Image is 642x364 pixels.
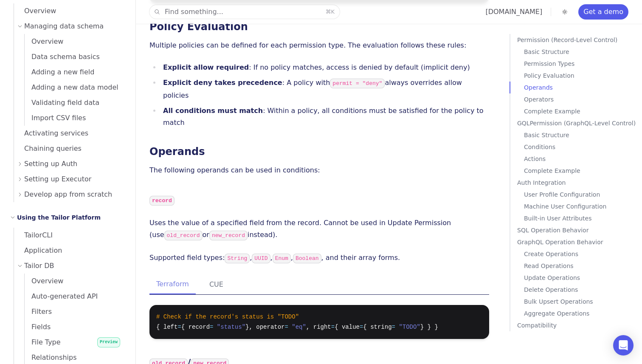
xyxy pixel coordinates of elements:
a: Compatibility [517,319,639,331]
a: Policy Evaluation [524,70,639,82]
span: Tailor DB [24,260,54,272]
code: String [225,254,250,263]
p: SQL Operation Behavior [517,224,639,236]
a: Policy Evaluation [149,21,248,33]
a: Delete Operations [524,284,639,296]
a: Machine User Configuration [524,200,639,212]
span: } } } [420,324,438,330]
strong: All conditions must match [163,107,263,115]
span: }, operator [245,324,284,330]
span: Relationships [25,353,77,361]
a: Auto-generated API [25,289,125,304]
a: Get a demo [578,4,628,20]
span: Filters [25,308,52,316]
span: = [360,324,363,330]
span: = [177,324,181,330]
strong: Explicit deny takes precedence [163,79,282,87]
a: Aggregate Operations [524,308,639,319]
a: Import CSV files [25,110,125,126]
a: File TypePreview [25,335,125,350]
a: Chaining queries [14,141,125,156]
a: Validating field data [25,95,125,110]
li: : A policy with always overrides allow policies [160,77,489,102]
button: Terraform [149,275,196,294]
span: Managing data schema [24,20,104,32]
code: Boolean [293,254,321,263]
p: Supported field types: , , , , and their array forms. [149,252,489,265]
a: Overview [25,274,125,289]
div: Open Intercom Messenger [613,335,634,356]
p: Complete Example [524,105,639,117]
strong: Explicit allow required [163,63,249,71]
span: Develop app from scratch [24,189,112,200]
a: Filters [25,304,125,319]
a: GQLPermission (GraphQL-Level Control) [517,117,639,129]
span: { left [156,324,177,330]
span: Setting up Auth [24,158,77,170]
span: Auto-generated API [25,292,98,300]
p: The following operands can be used in conditions: [149,164,489,176]
kbd: K [331,8,335,15]
a: Bulk Upsert Operations [524,296,639,308]
kbd: ⌘ [325,8,331,15]
span: Activating services [14,129,88,137]
span: = [210,324,213,330]
span: Setting up Executor [24,173,91,185]
a: Activating services [14,126,125,141]
a: Read Operations [524,260,639,272]
span: TailorCLI [14,231,53,239]
span: # Check if the record's status is "TODO" [156,313,299,320]
span: = [285,324,288,330]
li: : If no policy matches, access is denied by default (implicit deny) [160,62,489,73]
a: Update Operations [524,272,639,284]
span: , right [306,324,331,330]
span: Adding a new field [25,68,94,76]
code: record [149,196,175,206]
span: Data schema basics [25,53,100,61]
span: { string [363,324,391,330]
a: Adding a new field [25,65,125,80]
a: TailorCLI [14,228,125,243]
span: Validating field data [25,99,99,107]
a: Complete Example [524,165,639,177]
a: Operands [149,146,205,158]
span: Adding a new data model [25,83,118,91]
button: Toggle dark mode [560,7,570,17]
p: Conditions [524,141,639,153]
a: Built-in User Attributes [524,212,639,224]
code: old_record [164,231,203,240]
a: Basic Structure [524,129,639,141]
a: Operators [524,93,639,105]
span: Application [14,246,62,254]
a: Auth Integration [517,177,639,189]
code: new_record [209,231,248,240]
a: Adding a new data model [25,80,125,95]
span: "status" [217,324,245,330]
a: Create Operations [524,248,639,260]
a: [DOMAIN_NAME] [485,8,542,16]
a: GraphQL Operation Behavior [517,236,639,248]
code: permit = "deny" [330,79,385,88]
a: Application [14,243,125,258]
li: : Within a policy, all conditions must be satisfied for the policy to match [160,105,489,129]
span: Overview [25,277,63,285]
p: Operands [524,82,639,93]
a: User Profile Configuration [524,189,639,200]
a: Permission Types [524,58,639,70]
